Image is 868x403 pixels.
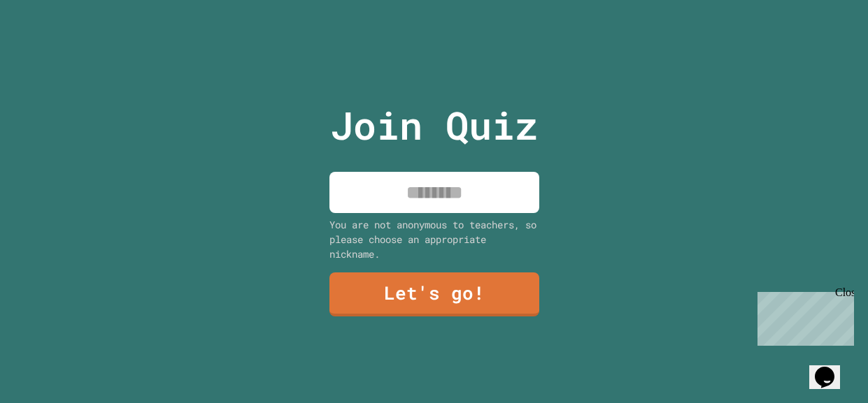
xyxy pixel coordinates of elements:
[6,6,97,89] div: Chat with us now!Close
[329,217,539,261] div: You are not anonymous to teachers, so please choose an appropriate nickname.
[330,96,538,154] p: Join Quiz
[752,286,854,346] iframe: chat widget
[809,347,854,389] iframe: chat widget
[329,272,539,316] a: Let's go!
